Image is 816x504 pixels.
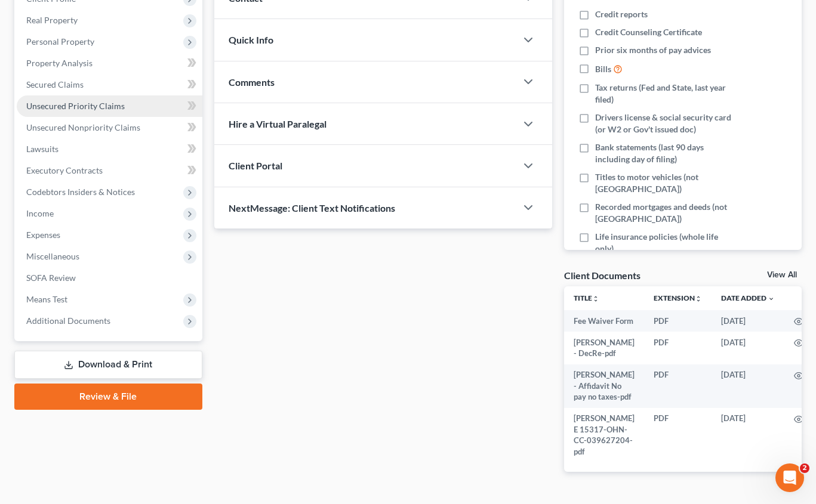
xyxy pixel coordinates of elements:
a: View All [767,271,797,279]
a: Date Added expand_more [721,293,775,302]
span: Codebtors Insiders & Notices [26,187,135,197]
span: Bills [595,63,611,75]
span: Comments [229,76,275,88]
span: Unsecured Priority Claims [26,101,125,111]
iframe: Intercom live chat [775,463,804,492]
td: [DATE] [712,310,784,332]
span: Prior six months of pay advices [595,44,711,56]
span: Expenses [26,230,60,240]
span: Lawsuits [26,144,58,154]
span: Quick Info [229,34,273,45]
span: Miscellaneous [26,251,79,261]
span: Secured Claims [26,79,84,89]
span: Executory Contracts [26,165,103,175]
a: Secured Claims [17,74,202,95]
td: [PERSON_NAME] - Affidavit No pay no taxes-pdf [564,364,644,408]
span: SOFA Review [26,273,76,283]
span: Property Analysis [26,58,93,68]
span: Credit Counseling Certificate [595,26,702,38]
a: Unsecured Nonpriority Claims [17,117,202,138]
a: Download & Print [14,351,202,379]
td: PDF [644,364,712,408]
span: Titles to motor vehicles (not [GEOGRAPHIC_DATA]) [595,171,732,195]
span: Bank statements (last 90 days including day of filing) [595,141,732,165]
td: [PERSON_NAME] E 15317-OHN-CC-039627204-pdf [564,408,644,463]
td: [DATE] [712,408,784,463]
span: 2 [800,463,809,473]
a: SOFA Review [17,267,202,289]
td: PDF [644,408,712,463]
a: Property Analysis [17,52,202,74]
span: Means Test [26,294,67,304]
span: Personal Property [26,36,94,47]
span: Drivers license & social security card (or W2 or Gov't issued doc) [595,112,732,135]
a: Executory Contracts [17,160,202,181]
i: unfold_more [695,295,702,302]
a: Unsecured Priority Claims [17,95,202,117]
span: Credit reports [595,8,648,20]
i: expand_more [768,295,775,302]
span: Additional Documents [26,316,110,326]
span: Unsecured Nonpriority Claims [26,122,140,132]
a: Titleunfold_more [574,293,599,302]
td: PDF [644,332,712,364]
a: Review & File [14,384,202,410]
span: Client Portal [229,160,282,171]
td: [DATE] [712,332,784,364]
td: [PERSON_NAME] - DecRe-pdf [564,332,644,364]
span: Life insurance policies (whole life only) [595,231,732,255]
span: NextMessage: Client Text Notifications [229,202,395,214]
i: unfold_more [592,295,599,302]
div: Client Documents [564,269,641,282]
td: Fee Waiver Form [564,310,644,332]
a: Extensionunfold_more [654,293,702,302]
span: Recorded mortgages and deeds (not [GEOGRAPHIC_DATA]) [595,201,732,225]
a: Lawsuits [17,138,202,160]
span: Real Property [26,15,78,25]
span: Income [26,208,54,218]
span: Tax returns (Fed and State, last year filed) [595,82,732,106]
td: [DATE] [712,364,784,408]
td: PDF [644,310,712,332]
span: Hire a Virtual Paralegal [229,118,327,129]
